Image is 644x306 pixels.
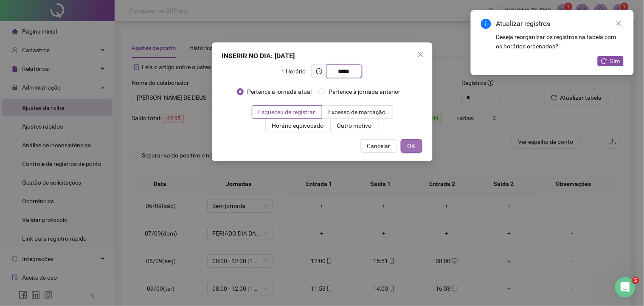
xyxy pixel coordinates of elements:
[325,87,404,96] span: Pertence à jornada anterior
[360,139,397,153] button: Cancelar
[496,32,624,51] div: Deseja reorganizar os registros na tabela com os horários ordenados?
[222,51,422,61] div: INSERIR NO DIA : [DATE]
[414,48,427,61] button: Close
[401,139,422,153] button: OK
[282,65,311,78] label: Horário
[601,58,607,64] span: reload
[614,19,624,28] a: Close
[408,141,416,151] span: OK
[259,109,315,115] span: Esqueceu de registrar
[615,277,636,298] iframe: Intercom live chat
[633,277,639,284] span: 5
[244,87,315,96] span: Pertence à jornada atual
[337,122,372,129] span: Outro motivo
[598,56,624,66] button: Sim
[367,141,391,151] span: Cancelar
[316,68,322,74] span: clock-circle
[481,19,491,29] span: info-circle
[329,109,386,115] span: Excesso de marcação
[272,122,324,129] span: Horário equivocado
[610,56,620,66] span: Sim
[616,20,622,26] span: close
[496,19,624,29] div: Atualizar registros
[417,51,424,58] span: close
